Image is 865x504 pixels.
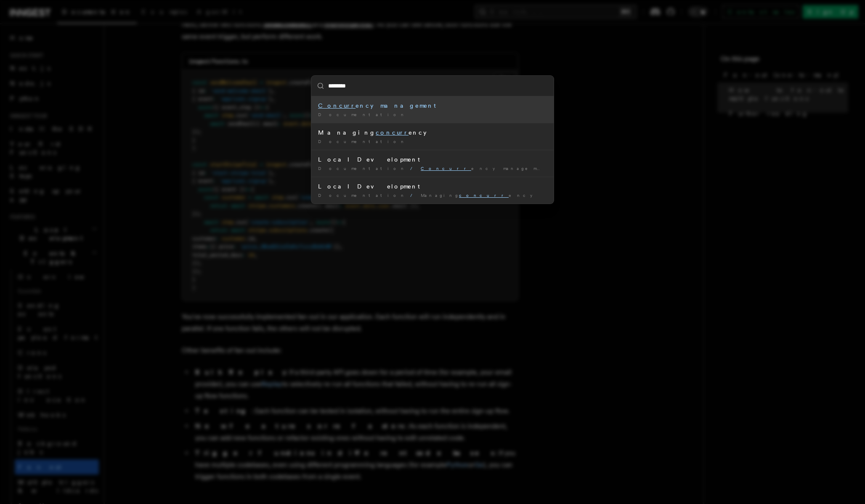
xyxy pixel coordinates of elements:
[318,101,547,110] div: ency management
[459,193,509,198] mark: concurr
[376,129,409,136] mark: concurr
[421,166,558,171] span: ency management
[318,193,407,198] span: Documentation
[318,112,407,117] span: Documentation
[410,166,417,171] span: /
[318,102,356,109] mark: Concurr
[421,166,471,171] mark: Concurr
[410,193,417,198] span: /
[318,139,407,144] span: Documentation
[318,128,547,137] div: Managing ency
[318,155,547,164] div: Local Development
[318,182,547,191] div: Local Development
[318,166,407,171] span: Documentation
[421,193,533,198] span: Managing ency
